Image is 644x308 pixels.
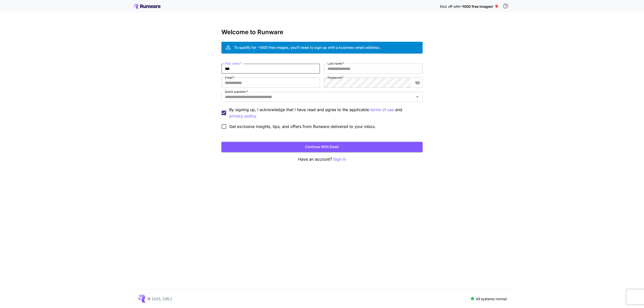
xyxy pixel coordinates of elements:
[234,45,380,50] div: To qualify for ~1000 free images, you’ll need to sign up with a business email address.
[225,75,235,80] label: Email
[229,107,419,119] p: By signing up, I acknowledge that I have read and agree to the applicable and
[476,296,507,301] p: All systems normal
[229,113,257,119] button: By signing up, I acknowledge that I have read and agree to the applicable terms of use and
[221,156,423,162] p: Have an account?
[229,113,257,119] p: privacy policy.
[229,123,376,129] span: Get exclusive insights, tips, and offers from Runware delivered to your inbox.
[333,156,346,162] button: Sign in
[370,107,394,113] p: terms of use
[221,142,423,152] button: Continue with email
[221,29,423,36] h3: Welcome to Runware
[370,107,394,113] button: By signing up, I acknowledge that I have read and agree to the applicable and privacy policy.
[440,4,460,9] span: Kick off with
[147,296,172,301] p: © 2025, [URL]
[328,61,344,66] label: Last name
[225,90,248,94] label: Quick question
[501,1,511,11] button: In order to qualify for free credit, you need to sign up with a business email address and click ...
[225,61,242,66] label: First name
[414,93,421,100] button: Open
[413,78,422,87] button: toggle password visibility
[328,75,344,80] label: Password
[460,4,499,9] span: ~1000 free images! 🎈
